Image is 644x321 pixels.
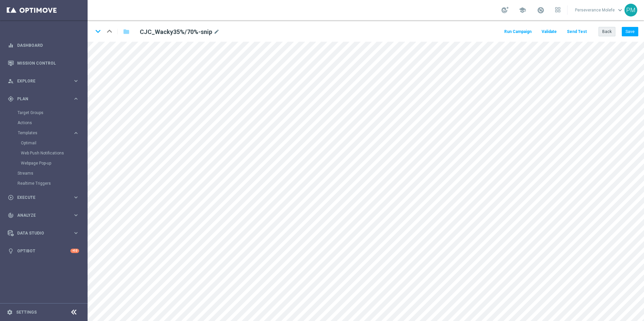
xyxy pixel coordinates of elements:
i: keyboard_arrow_right [73,130,79,136]
a: Streams [18,171,70,176]
i: play_circle_outline [8,194,14,201]
i: keyboard_arrow_right [73,96,79,102]
button: person_search Explore keyboard_arrow_right [7,78,79,84]
button: play_circle_outline Execute keyboard_arrow_right [7,195,79,200]
i: track_changes [8,212,14,218]
i: keyboard_arrow_right [73,230,79,236]
i: mode_edit [214,28,220,36]
button: equalizer Dashboard [7,43,79,48]
a: Target Groups [18,110,70,115]
i: equalizer [8,42,14,48]
div: Analyze [8,212,73,218]
button: Back [599,27,615,36]
div: Optibot [8,242,79,260]
a: Realtime Triggers [18,181,70,186]
div: Templates [18,131,73,135]
div: Streams [18,168,87,178]
i: keyboard_arrow_right [73,194,79,201]
i: gps_fixed [8,96,14,102]
div: Target Groups [18,108,87,118]
div: Data Studio [8,230,73,236]
span: Validate [542,29,557,34]
button: Mission Control [7,61,79,66]
button: Templates keyboard_arrow_right [18,130,79,136]
h2: CJC_Wacky35%/70%-snip [140,28,212,36]
div: Templates [18,128,87,168]
a: Settings [16,310,37,314]
a: Perseverance Molefekeyboard_arrow_down [574,5,624,15]
i: keyboard_arrow_right [73,78,79,84]
div: Plan [8,96,73,102]
a: Web Push Notifications [21,150,70,156]
span: Analyze [17,213,73,217]
button: Save [622,27,638,36]
span: Execute [17,195,73,200]
div: Execute [8,194,73,201]
div: Webpage Pop-up [21,158,87,168]
span: Templates [18,131,66,135]
a: Dashboard [17,36,79,54]
button: lightbulb Optibot +10 [7,248,79,254]
a: Optimail [21,140,70,146]
i: keyboard_arrow_down [93,26,103,36]
div: Explore [8,78,73,84]
div: +10 [70,249,79,253]
div: Dashboard [8,36,79,54]
span: keyboard_arrow_down [616,6,624,14]
i: keyboard_arrow_right [73,212,79,218]
div: Optimail [21,138,87,148]
i: person_search [8,78,14,84]
span: Data Studio [17,231,73,235]
div: Realtime Triggers [18,178,87,188]
i: folder [123,28,130,36]
button: Data Studio keyboard_arrow_right [7,230,79,236]
button: Run Campaign [503,27,533,36]
a: Webpage Pop-up [21,160,70,166]
span: school [519,6,526,14]
button: track_changes Analyze keyboard_arrow_right [7,213,79,218]
a: Actions [18,120,70,126]
i: lightbulb [8,248,14,254]
div: PM [624,4,637,16]
a: Optibot [17,242,70,260]
i: settings [7,309,13,315]
button: Validate [541,27,558,36]
button: gps_fixed Plan keyboard_arrow_right [7,96,79,102]
span: Plan [17,97,73,101]
div: Actions [18,118,87,128]
div: Mission Control [8,54,79,72]
button: folder [122,26,130,37]
span: Explore [17,79,73,83]
a: Mission Control [17,54,79,72]
div: Web Push Notifications [21,148,87,158]
button: Send Test [566,27,588,36]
